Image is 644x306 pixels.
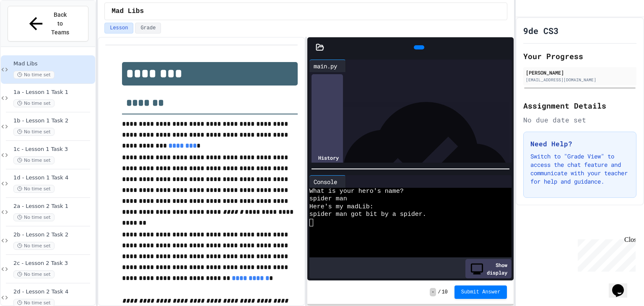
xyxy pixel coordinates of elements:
[574,236,636,272] iframe: chat widget
[13,185,55,193] span: No time set
[530,139,629,149] h3: Need Help?
[441,289,447,296] span: 10
[13,242,55,250] span: No time set
[13,128,55,136] span: No time set
[135,23,161,34] button: Grade
[430,288,436,296] span: -
[13,213,55,221] span: No time set
[8,6,88,41] button: Back to Teams
[104,23,133,34] button: Lesson
[465,259,512,278] div: Show display
[309,195,347,203] span: spider man
[530,152,629,186] p: Switch to "Grade View" to access the chat feature and communicate with your teacher for help and ...
[13,174,93,182] span: 1d - Lesson 1 Task 4
[13,288,93,296] span: 2d - Lesson 2 Task 4
[526,77,634,83] div: [EMAIL_ADDRESS][DOMAIN_NAME]
[13,231,93,239] span: 2b - Lesson 2 Task 2
[454,285,507,299] button: Submit Answer
[13,203,93,210] span: 2a - Lesson 2 Task 1
[13,156,55,164] span: No time set
[461,289,501,296] span: Submit Answer
[526,69,634,76] div: [PERSON_NAME]
[523,115,636,125] div: No due date set
[3,3,58,53] div: Chat with us now!Close
[312,74,343,241] div: History
[309,177,341,186] div: Console
[13,60,93,67] span: Mad Libs
[309,62,341,70] div: main.py
[51,10,70,37] span: Back to Teams
[13,270,55,278] span: No time set
[13,71,55,79] span: No time set
[13,89,93,96] span: 1a - Lesson 1 Task 1
[523,100,636,112] h2: Assignment Details
[309,188,404,195] span: What is your hero's name?
[13,146,93,153] span: 1c - Lesson 1 Task 3
[609,272,636,298] iframe: chat widget
[523,50,636,62] h2: Your Progress
[309,60,346,72] div: main.py
[309,175,346,188] div: Console
[112,6,144,16] span: Mad Libs
[13,117,93,124] span: 1b - Lesson 1 Task 2
[13,99,55,107] span: No time set
[438,289,441,296] span: /
[309,211,426,218] span: spider man got bit by a spider.
[13,260,93,267] span: 2c - Lesson 2 Task 3
[309,203,374,211] span: Here's my madLib:
[523,25,558,36] h1: 9de CS3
